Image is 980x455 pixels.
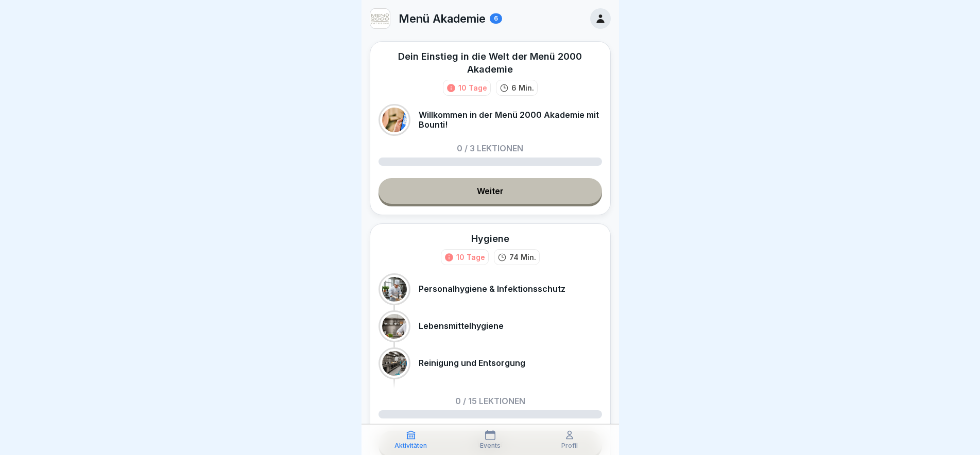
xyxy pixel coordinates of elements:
[561,442,578,449] p: Profil
[480,442,501,449] p: Events
[490,13,502,24] div: 6
[394,442,427,449] p: Aktivitäten
[457,144,523,152] p: 0 / 3 Lektionen
[379,50,602,76] div: Dein Einstieg in die Welt der Menü 2000 Akademie
[419,110,602,130] p: Willkommen in der Menü 2000 Akademie mit Bounti!
[471,232,509,245] div: Hygiene
[379,178,602,204] a: Weiter
[419,358,525,368] p: Reinigung und Entsorgung
[419,284,565,294] p: Personalhygiene & Infektionsschutz
[370,9,390,28] img: v3gslzn6hrr8yse5yrk8o2yg.png
[455,397,525,405] p: 0 / 15 Lektionen
[456,252,485,262] div: 10 Tage
[509,252,536,262] p: 74 Min.
[419,321,504,331] p: Lebensmittelhygiene
[399,12,486,25] p: Menü Akademie
[511,82,534,93] p: 6 Min.
[458,82,487,93] div: 10 Tage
